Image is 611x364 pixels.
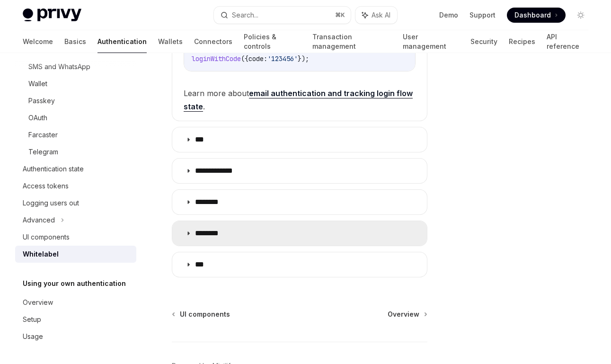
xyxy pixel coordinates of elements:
a: Usage [15,328,136,345]
a: Setup [15,311,136,328]
a: API reference [547,30,588,53]
a: email authentication and tracking login flow state [184,89,413,112]
button: Search...⌘K [214,7,351,24]
img: light logo [23,9,81,22]
a: Basics [64,30,86,53]
span: loginWithCode [192,54,241,63]
div: Access tokens [23,180,69,192]
div: Farcaster [28,129,58,141]
a: Passkey [15,92,136,109]
a: Support [469,10,496,20]
a: Farcaster [15,126,136,143]
button: Toggle dark mode [573,8,588,23]
a: Demo [439,10,458,20]
div: OAuth [28,112,47,124]
a: Authentication [97,30,147,53]
a: UI components [15,229,136,246]
span: '123456' [267,54,298,63]
a: Connectors [194,30,232,53]
button: Ask AI [355,7,397,24]
div: Passkey [28,95,55,107]
span: ({ [241,54,248,63]
a: Telegram [15,143,136,160]
h5: Using your own authentication [23,278,126,289]
a: Whitelabel [15,246,136,263]
a: Recipes [509,30,535,53]
a: UI components [173,310,230,319]
span: Ask AI [372,10,390,20]
div: Search... [232,9,258,21]
a: User management [403,30,459,53]
a: Logging users out [15,195,136,212]
a: Transaction management [312,30,391,53]
div: Telegram [28,146,58,158]
a: Welcome [23,30,53,53]
div: Whitelabel [23,249,59,260]
div: Wallet [28,78,47,89]
span: ⌘ K [335,11,345,19]
a: Wallets [158,30,183,53]
a: OAuth [15,109,136,126]
div: Authentication state [23,163,84,175]
a: Security [470,30,497,53]
div: UI components [23,231,70,243]
span: code: [248,54,267,63]
a: Overview [15,294,136,311]
a: Overview [388,310,426,319]
a: Authentication state [15,160,136,178]
div: Logging users out [23,197,79,209]
a: Access tokens [15,178,136,195]
a: Policies & controls [244,30,301,53]
div: Setup [23,314,41,325]
div: Usage [23,331,43,342]
div: Overview [23,297,53,308]
span: Learn more about . [184,87,416,113]
span: Dashboard [514,10,551,20]
div: Advanced [23,214,55,226]
span: }); [298,54,309,63]
span: Overview [388,310,419,319]
a: Wallet [15,75,136,92]
a: Dashboard [507,8,566,23]
span: UI components [180,310,230,319]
